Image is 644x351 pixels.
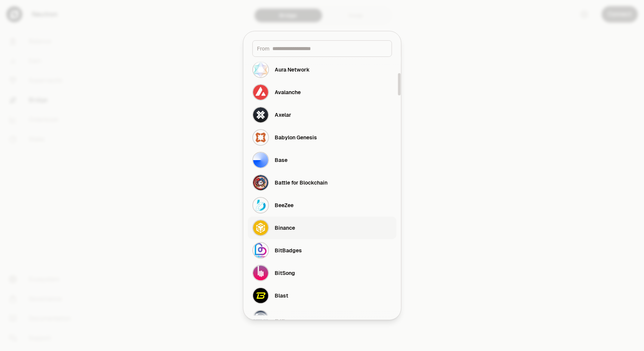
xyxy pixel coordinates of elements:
div: Avalanche [275,89,301,96]
div: Binance [275,224,295,232]
button: Babylon Genesis LogoBabylon Genesis [248,126,397,149]
div: Babylon Genesis [275,134,317,141]
img: BitBadges Logo [252,242,269,259]
button: Axelar LogoAxelar [248,104,397,126]
button: BitBadges LogoBitBadges [248,239,397,262]
div: Axelar [275,111,292,119]
button: Blast LogoBlast [248,284,397,307]
img: Aura Network Logo [252,61,269,78]
div: C4E [275,314,286,322]
div: Base [275,156,288,164]
button: Battle for Blockchain LogoBattle for Blockchain [248,171,397,194]
img: Base Logo [252,152,269,168]
div: Blast [275,292,289,299]
button: Binance LogoBinance [248,217,397,239]
img: Battle for Blockchain Logo [252,174,269,191]
span: From [257,45,270,52]
img: Blast Logo [252,287,269,304]
div: BeeZee [275,201,294,209]
button: C4E LogoC4E [248,307,397,330]
button: BeeZee LogoBeeZee [248,194,397,217]
button: Base LogoBase [248,149,397,171]
img: C4E Logo [252,310,269,327]
img: Binance Logo [252,220,269,236]
button: Avalanche LogoAvalanche [248,81,397,104]
button: Aura Network LogoAura Network [248,58,397,81]
div: BitBadges [275,247,302,254]
div: Aura Network [275,66,310,73]
button: BitSong LogoBitSong [248,262,397,284]
div: Battle for Blockchain [275,179,328,186]
div: BitSong [275,269,295,277]
img: Axelar Logo [252,107,269,123]
img: Babylon Genesis Logo [252,129,269,146]
img: BitSong Logo [252,265,269,281]
img: Avalanche Logo [252,84,269,101]
img: BeeZee Logo [252,197,269,214]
